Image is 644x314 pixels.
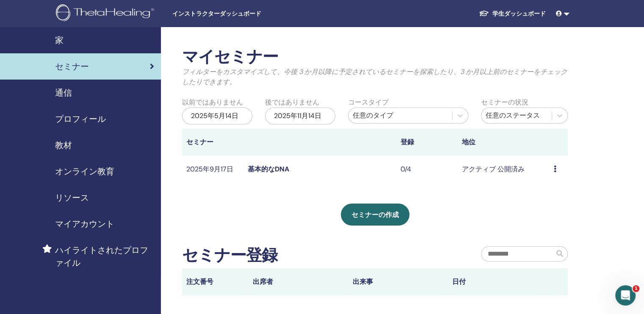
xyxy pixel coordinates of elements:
[348,97,389,107] label: コースタイプ
[481,97,528,107] label: セミナーの状況
[55,34,64,47] span: 家
[479,10,489,17] img: graduation-cap-white.svg
[472,6,553,22] a: 学生ダッシュボード
[341,204,409,226] a: セミナーの作成
[633,285,639,292] span: 1
[248,165,289,174] a: 基本的なDNA
[458,156,550,183] td: アクティブ 公開済み
[353,110,448,121] div: 任意のタイプ
[351,210,399,219] span: セミナーの作成
[458,129,550,156] th: 地位
[172,9,299,18] span: インストラクターダッシュボード
[55,244,154,269] span: ハイライトされたプロファイル
[55,60,89,73] span: セミナー
[615,285,636,306] iframe: Intercom live chat
[182,156,243,183] td: 2025年9月17日
[182,246,277,265] h2: セミナー登録
[265,107,335,124] div: 2025年11月14日
[56,4,157,23] img: logo.png
[486,110,547,121] div: 任意のステータス
[55,165,114,178] span: オンライン教育
[182,107,252,124] div: 2025年5月14日
[396,156,458,183] td: 0/4
[55,113,106,125] span: プロフィール
[348,268,448,295] th: 出来事
[265,97,319,107] label: 後ではありません
[249,268,348,295] th: 出席者
[492,10,546,17] font: 学生ダッシュボード
[55,191,89,204] span: リソース
[55,218,114,230] span: マイアカウント
[182,268,249,295] th: 注文番号
[448,268,548,295] th: 日付
[55,139,72,151] span: 教材
[396,129,458,156] th: 登録
[182,47,568,67] h2: マイセミナー
[55,86,72,99] span: 通信
[182,67,568,87] p: フィルターをカスタマイズして、今後 3 か月以降に予定されているセミナーを探索したり、3 か月以上前のセミナーをチェックしたりできます。
[182,97,243,107] label: 以前ではありません
[182,129,243,156] th: セミナー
